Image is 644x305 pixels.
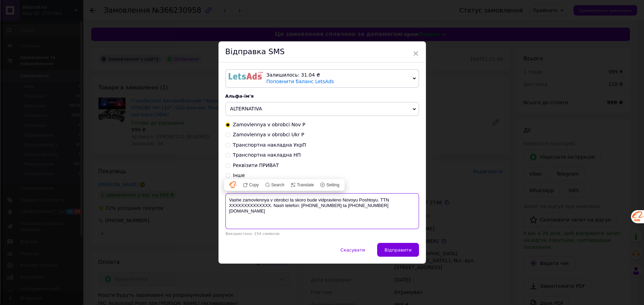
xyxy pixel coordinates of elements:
[233,163,279,168] span: Реквізити ПРИВАТ
[230,106,262,111] span: ALTERNATIVA
[233,132,304,137] span: Zamovlennya v obrobci Ukr P
[333,243,372,257] button: Скасувати
[413,48,419,59] span: ×
[218,41,426,62] div: Відправка SMS
[225,193,419,229] textarea: Vashe zamovlennya v obrobci ta skoro bude vidpravleno Novoyu Poshtoyu. TTN XXXXXXXXXXXXXX. Nash t...
[267,72,410,79] div: Залишилось: 31.04 ₴
[384,247,411,253] span: Відправити
[233,152,301,158] span: Транспортна накладна НП
[233,142,306,148] span: Транспортна накладна УкрП
[225,232,419,236] div: Використано: 154 символи
[225,94,254,99] span: Альфа-ім'я
[233,173,245,178] span: Інше
[267,79,334,84] a: Поповнити баланс LetsAds
[377,243,419,257] button: Відправити
[233,122,306,127] span: Zamovlennya v obrobci Nov P
[340,247,365,253] span: Скасувати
